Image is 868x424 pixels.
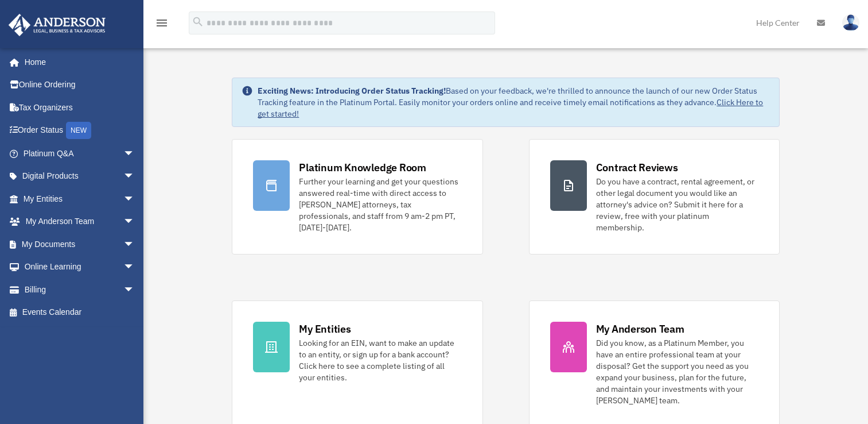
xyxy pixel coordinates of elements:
[232,139,482,255] a: Platinum Knowledge Room Further your learning and get your questions answered real-time with dire...
[299,322,351,336] div: My Entities
[8,187,152,210] a: My Entitiesarrow_drop_down
[8,256,152,279] a: Online Learningarrow_drop_down
[258,85,769,120] div: Based on your feedback, we're thrilled to announce the launch of our new Order Status Tracking fe...
[8,210,152,233] a: My Anderson Teamarrow_drop_down
[596,322,684,336] div: My Anderson Team
[299,160,426,175] div: Platinum Knowledge Room
[842,14,859,31] img: User Pic
[8,278,152,301] a: Billingarrow_drop_down
[8,165,152,188] a: Digital Productsarrow_drop_down
[299,337,461,383] div: Looking for an EIN, want to make an update to an entity, or sign up for a bank account? Click her...
[123,187,146,211] span: arrow_drop_down
[155,20,169,30] a: menu
[123,165,146,188] span: arrow_drop_down
[8,233,152,256] a: My Documentsarrow_drop_down
[155,16,169,30] i: menu
[529,139,780,255] a: Contract Reviews Do you have a contract, rental agreement, or other legal document you would like...
[192,16,204,28] i: search
[123,210,146,234] span: arrow_drop_down
[8,301,152,324] a: Events Calendar
[596,337,758,406] div: Did you know, as a Platinum Member, you have an entire professional team at your disposal? Get th...
[123,256,146,279] span: arrow_drop_down
[258,86,446,96] strong: Exciting News: Introducing Order Status Tracking!
[66,122,91,139] div: NEW
[5,14,109,36] img: Anderson Advisors Platinum Portal
[123,142,146,165] span: arrow_drop_down
[8,74,152,97] a: Online Ordering
[123,233,146,256] span: arrow_drop_down
[8,142,152,165] a: Platinum Q&Aarrow_drop_down
[299,176,461,233] div: Further your learning and get your questions answered real-time with direct access to [PERSON_NAM...
[8,96,152,119] a: Tax Organizers
[8,119,152,142] a: Order StatusNEW
[596,160,678,175] div: Contract Reviews
[596,176,758,233] div: Do you have a contract, rental agreement, or other legal document you would like an attorney's ad...
[8,51,146,74] a: Home
[123,278,146,302] span: arrow_drop_down
[258,97,763,119] a: Click Here to get started!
